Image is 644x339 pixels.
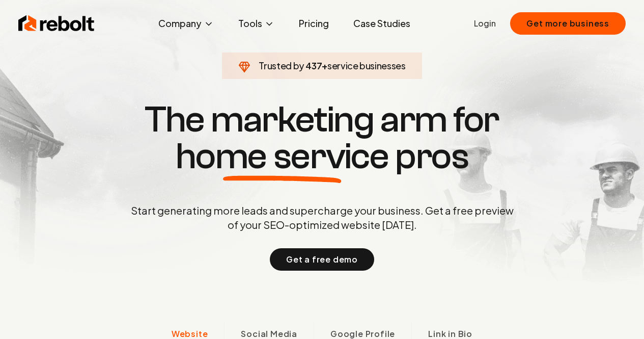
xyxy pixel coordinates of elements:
[291,13,337,34] a: Pricing
[327,60,406,71] span: service businesses
[345,13,418,34] a: Case Studies
[510,12,626,35] button: Get more business
[129,203,516,232] p: Start generating more leads and supercharge your business. Get a free preview of your SEO-optimiz...
[230,13,283,34] button: Tools
[150,13,222,34] button: Company
[474,17,496,30] a: Login
[18,13,95,34] img: Rebolt Logo
[78,101,567,175] h1: The marketing arm for pros
[259,60,304,71] span: Trusted by
[322,60,327,71] span: +
[270,248,374,271] button: Get a free demo
[176,138,389,175] span: home service
[305,59,322,73] span: 437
